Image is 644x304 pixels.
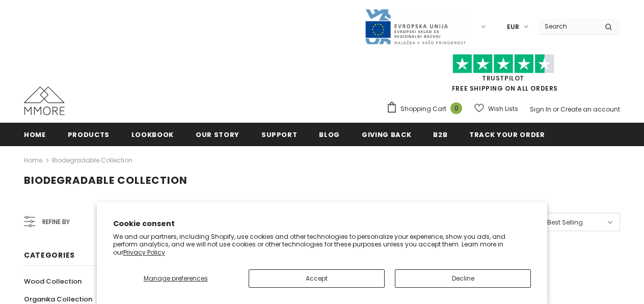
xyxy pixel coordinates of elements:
a: B2B [433,123,447,146]
a: Wish Lists [474,100,518,118]
span: Manage preferences [144,274,208,283]
a: Our Story [196,123,239,146]
a: Products [68,123,110,146]
span: B2B [433,130,447,140]
a: Lookbook [131,123,174,146]
a: support [261,123,298,146]
a: Create an account [560,105,620,114]
input: Search Site [539,19,597,34]
span: Wood Collection [24,277,82,286]
a: Track your order [469,123,545,146]
a: Giving back [362,123,411,146]
span: Lookbook [131,130,174,140]
span: FREE SHIPPING ON ALL ORDERS [386,59,620,93]
a: Javni Razpis [364,22,466,31]
span: Wish Lists [488,104,518,114]
h2: Cookie consent [113,218,531,229]
span: Our Story [196,130,239,140]
span: Products [68,130,110,140]
a: Blog [319,123,340,146]
span: Shopping Cart [400,104,446,114]
span: Categories [24,250,75,260]
a: Biodegradable Collection [52,156,132,164]
span: EUR [507,22,519,32]
a: Trustpilot [482,74,524,82]
span: Organika Collection [24,294,92,304]
span: Giving back [362,130,411,140]
span: Biodegradable Collection [24,173,187,187]
a: Shopping Cart 0 [386,101,467,117]
span: Track your order [469,130,545,140]
span: Refine by [42,216,70,228]
a: Wood Collection [24,272,82,290]
button: Accept [249,269,385,288]
img: Trust Pilot Stars [452,54,554,74]
p: We and our partners, including Shopify, use cookies and other technologies to personalize your ex... [113,233,531,257]
span: or [553,105,559,114]
span: support [261,130,298,140]
a: Home [24,154,42,167]
a: Privacy Policy [123,248,165,257]
span: 0 [450,102,462,114]
span: Home [24,130,46,140]
button: Manage preferences [113,269,238,288]
span: Best Selling [547,217,583,228]
img: Javni Razpis [364,8,466,45]
button: Decline [395,269,531,288]
img: MMORE Cases [24,87,65,115]
a: Home [24,123,46,146]
a: Sign In [530,105,551,114]
span: Blog [319,130,340,140]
